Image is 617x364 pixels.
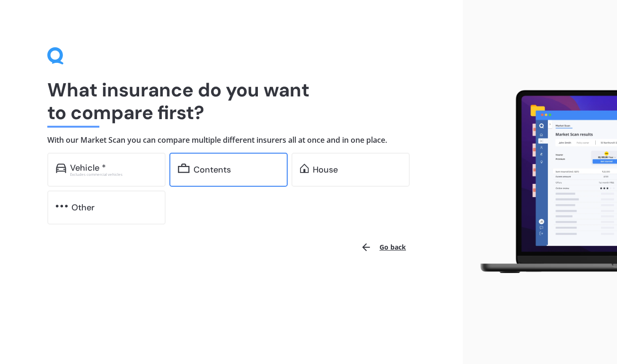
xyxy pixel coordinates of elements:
[56,164,66,173] img: car.f15378c7a67c060ca3f3.svg
[194,165,231,174] div: Contents
[313,165,338,174] div: House
[70,173,157,176] div: Excludes commercial vehicles
[178,164,190,173] img: content.01f40a52572271636b6f.svg
[47,78,415,124] h1: What insurance do you want to compare first?
[70,163,106,173] div: Vehicle *
[300,164,309,173] img: home.91c183c226a05b4dc763.svg
[470,86,617,278] img: laptop.webp
[56,201,68,211] img: other.81dba5aafe580aa69f38.svg
[71,203,95,212] div: Other
[47,135,415,145] h4: With our Market Scan you can compare multiple different insurers all at once and in one place.
[355,236,412,259] button: Go back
